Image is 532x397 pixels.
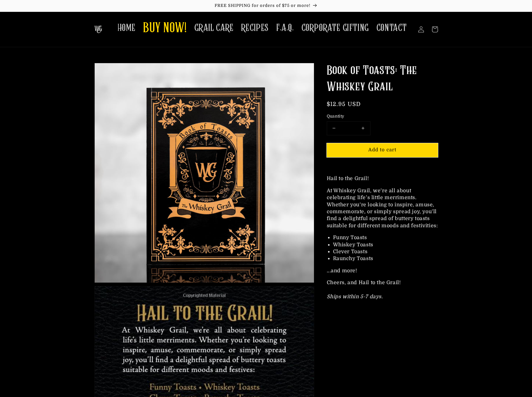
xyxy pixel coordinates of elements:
p: FREE SHIPPING for orders of $75 or more! [6,3,526,8]
span: CONTACT [376,22,407,34]
img: The Whiskey Grail [94,26,102,33]
span: Funny Toasts [333,235,367,240]
span: GRAIL CARE [194,22,234,34]
span: CORPORATE GIFTING [301,22,369,34]
a: BUY NOW! [139,16,191,41]
span: ...and more! [327,268,357,274]
span: HOME [117,22,136,34]
a: CORPORATE GIFTING [298,18,373,38]
span: Hail to the Grail! [327,176,369,181]
a: GRAIL CARE [191,18,237,38]
span: RECIPES [241,22,269,34]
span: Raunchy Toasts [333,256,373,261]
a: CONTACT [373,18,411,38]
span: BUY NOW! [143,20,187,37]
h1: Book of Toasts: The Whiskey Grail [327,63,438,95]
span: F.A.Q. [276,22,294,34]
span: Cheers, and Hail to the Grail! [327,280,401,299]
em: Ships within 5-7 days. [327,294,383,299]
label: Quantity [327,113,438,119]
a: HOME [114,18,139,38]
span: Clever Toasts [333,249,368,254]
a: F.A.Q. [272,18,298,38]
span: Whiskey Toasts [333,242,373,248]
span: Add to cart [368,147,396,153]
button: Add to cart [327,143,438,157]
a: RECIPES [237,18,272,38]
span: $12.95 USD [327,101,361,107]
span: At Whiskey Grail, we’re all about celebrating life’s little merriments. Whether you’re looking to... [327,188,438,229]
